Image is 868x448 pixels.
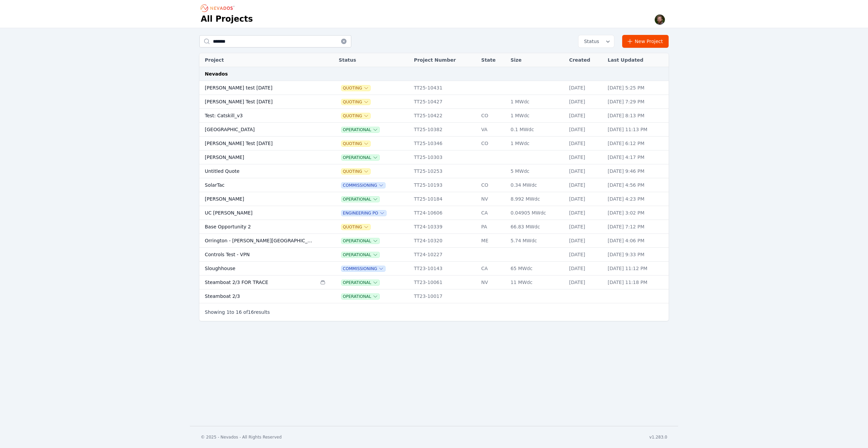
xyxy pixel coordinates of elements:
[566,81,604,95] td: [DATE]
[604,81,669,95] td: [DATE] 5:25 PM
[478,178,507,192] td: CO
[411,234,478,248] td: TT24-10320
[341,294,379,299] button: Operational
[199,192,317,206] td: [PERSON_NAME]
[199,109,669,123] tr: Test: Catskill_v3QuotingTT25-10422CO1 MWdc[DATE][DATE] 8:13 PM
[604,220,669,234] td: [DATE] 7:12 PM
[341,113,370,119] button: Quoting
[199,178,669,192] tr: SolarTacCommissioningTT25-10193CO0.34 MWdc[DATE][DATE] 4:56 PM
[604,95,669,109] td: [DATE] 7:29 PM
[199,206,669,220] tr: UC [PERSON_NAME]Engineering POTT24-10606CA0.04905 MWdc[DATE][DATE] 3:02 PM
[411,109,478,123] td: TT25-10422
[341,210,386,216] button: Engineering PO
[199,192,669,206] tr: [PERSON_NAME]OperationalTT25-10184NV8.992 MWdc[DATE][DATE] 4:23 PM
[478,262,507,276] td: CA
[335,53,411,67] th: Status
[226,309,230,315] span: 1
[199,123,317,137] td: [GEOGRAPHIC_DATA]
[199,150,317,164] td: [PERSON_NAME]
[341,85,370,91] button: Quoting
[566,220,604,234] td: [DATE]
[478,137,507,150] td: CO
[649,434,667,440] div: v1.283.0
[507,178,566,192] td: 0.34 MWdc
[411,178,478,192] td: TT25-10193
[507,192,566,206] td: 8.992 MWdc
[199,137,669,150] tr: [PERSON_NAME] Test [DATE]QuotingTT25-10346CO1 MWdc[DATE][DATE] 6:12 PM
[411,262,478,276] td: TT23-10143
[205,309,270,315] p: Showing to of results
[341,141,370,146] button: Quoting
[199,150,669,164] tr: [PERSON_NAME]OperationalTT25-10303[DATE][DATE] 4:17 PM
[566,164,604,178] td: [DATE]
[566,109,604,123] td: [DATE]
[341,155,379,160] span: Operational
[201,14,253,24] h1: All Projects
[411,95,478,109] td: TT25-10427
[411,276,478,289] td: TT23-10061
[411,150,478,164] td: TT25-10303
[411,289,478,303] td: TT23-10017
[478,192,507,206] td: NV
[341,266,385,271] button: Commissioning
[507,123,566,137] td: 0.1 MWdc
[411,164,478,178] td: TT25-10253
[478,220,507,234] td: PA
[507,53,566,67] th: Size
[478,234,507,248] td: ME
[604,192,669,206] td: [DATE] 4:23 PM
[478,206,507,220] td: CA
[199,123,669,137] tr: [GEOGRAPHIC_DATA]OperationalTT25-10382VA0.1 MWdc[DATE][DATE] 11:13 PM
[411,206,478,220] td: TT24-10606
[199,220,317,234] td: Base Opportunity 2
[199,178,317,192] td: SolarTac
[411,137,478,150] td: TT25-10346
[199,81,317,95] td: [PERSON_NAME] test [DATE]
[604,137,669,150] td: [DATE] 6:12 PM
[199,95,669,109] tr: [PERSON_NAME] Test [DATE]QuotingTT25-104271 MWdc[DATE][DATE] 7:29 PM
[341,183,385,188] span: Commissioning
[199,109,317,123] td: Test: Catskill_v3
[604,262,669,276] td: [DATE] 11:12 PM
[199,67,669,81] td: Nevados
[411,192,478,206] td: TT25-10184
[507,234,566,248] td: 5.74 MWdc
[199,248,669,262] tr: Controls Test - VPNOperationalTT24-10227[DATE][DATE] 9:33 PM
[604,248,669,262] td: [DATE] 9:33 PM
[199,206,317,220] td: UC [PERSON_NAME]
[199,164,669,178] tr: Untitled QuoteQuotingTT25-102535 MWdc[DATE][DATE] 9:46 PM
[236,309,242,315] span: 16
[199,137,317,150] td: [PERSON_NAME] Test [DATE]
[604,164,669,178] td: [DATE] 9:46 PM
[604,206,669,220] td: [DATE] 3:02 PM
[478,276,507,289] td: NV
[341,280,379,285] span: Operational
[341,197,379,202] button: Operational
[341,169,370,174] button: Quoting
[566,53,604,67] th: Created
[581,38,599,45] span: Status
[507,95,566,109] td: 1 MWdc
[199,248,317,262] td: Controls Test - VPN
[341,224,370,230] button: Quoting
[622,35,669,48] a: New Project
[604,109,669,123] td: [DATE] 8:13 PM
[507,220,566,234] td: 66.83 MWdc
[604,53,669,67] th: Last Updated
[566,248,604,262] td: [DATE]
[566,192,604,206] td: [DATE]
[578,35,614,47] button: Status
[566,262,604,276] td: [DATE]
[341,99,370,105] span: Quoting
[566,95,604,109] td: [DATE]
[341,238,379,244] button: Operational
[201,434,282,440] div: © 2025 - Nevados - All Rights Reserved
[199,262,669,276] tr: SloughhouseCommissioningTT23-10143CA65 MWdc[DATE][DATE] 11:12 PM
[507,276,566,289] td: 11 MWdc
